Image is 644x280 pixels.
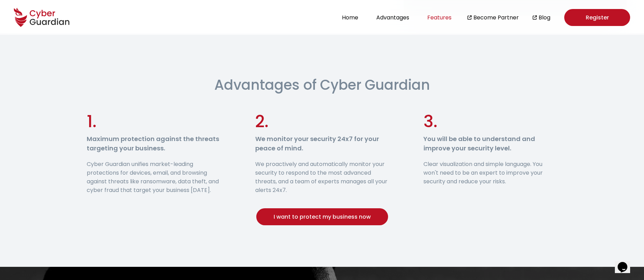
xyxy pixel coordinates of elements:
a: Blog [539,13,550,22]
h3: Maximum protection against the threats targeting your business. [87,134,221,153]
a: Become Partner [473,13,519,22]
h2: Advantages of Cyber Guardian [214,75,430,95]
p: Clear visualization and simple language. You won't need to be an expert to improve your security ... [423,160,557,186]
button: Advantages [374,13,411,22]
p: We proactively and automatically monitor your security to respond to the most advanced threats, a... [255,160,389,194]
button: I want to protect my business now [256,208,388,225]
span: 2. [255,110,268,133]
h3: We monitor your security 24x7 for your peace of mind. [255,134,389,153]
span: 1. [87,110,96,133]
p: Cyber Guardian unifies market-leading protections for devices, email, and browsing against threat... [87,160,221,194]
iframe: chat widget [615,252,637,273]
button: Home [340,13,360,22]
button: Features [425,13,454,22]
h3: You will be able to understand and improve your security level. [423,134,557,153]
span: 3. [423,110,437,133]
a: Register [564,9,630,26]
